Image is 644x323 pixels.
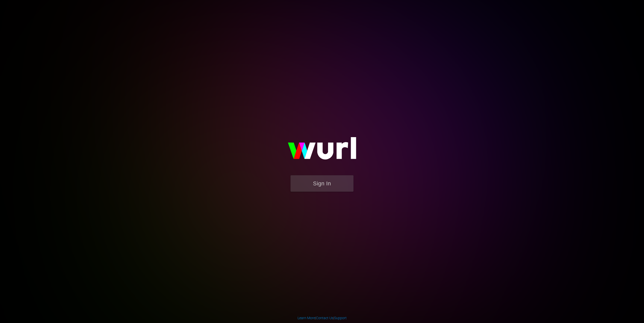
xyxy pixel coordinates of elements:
a: Support [334,316,347,320]
a: Contact Us [316,316,333,320]
div: | | [298,315,347,320]
img: wurl-logo-on-black-223613ac3d8ba8fe6dc639794a292ebdb59501304c7dfd60c99c58986ef67473.svg [272,126,372,175]
a: Learn More [298,316,315,320]
button: Sign In [291,175,353,192]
